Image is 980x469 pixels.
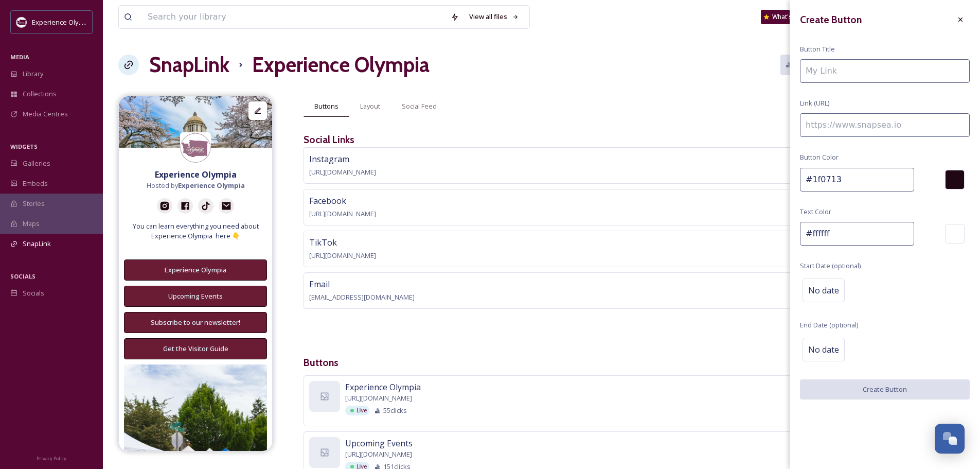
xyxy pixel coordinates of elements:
[10,53,29,61] span: MEDIA
[808,343,839,356] span: No date
[23,219,40,229] span: Maps
[130,318,261,327] div: Subscribe to our newsletter!
[130,344,261,354] div: Get the Visitor Guide
[314,101,338,111] span: Buttons
[800,152,839,162] span: Button Color
[800,379,970,399] button: Create Button
[149,49,229,80] a: SnapLink
[10,143,38,150] span: WIDGETS
[119,96,272,148] img: 9c6a7002-426f-4cb5-823e-d5c6452e47a1.jpg
[402,101,437,111] span: Social Feed
[464,7,524,27] a: View all files
[155,169,237,180] strong: Experience Olympia
[124,259,267,281] button: Experience Olympia
[23,69,43,79] span: Library
[23,109,68,119] span: Media Centres
[800,59,970,83] input: My Link
[124,286,267,307] button: Upcoming Events
[780,55,830,75] button: Analytics
[345,381,421,393] span: Experience Olympia
[309,279,330,290] span: Email
[808,284,839,297] span: No date
[761,10,812,24] a: What's New
[304,132,354,147] h3: Social Links
[23,199,45,209] span: Stories
[309,237,337,248] span: TikTok
[345,437,413,449] span: Upcoming Events
[142,6,446,28] input: Search your library
[800,320,858,330] span: End Date (optional)
[800,261,861,271] span: Start Date (optional)
[147,181,245,190] span: Hosted by
[180,132,211,163] img: download.jpeg
[309,251,376,260] span: [URL][DOMAIN_NAME]
[124,221,267,241] span: You can learn everything you need about Experience Olympia here 👇
[309,209,376,218] span: [URL][DOMAIN_NAME]
[252,49,430,80] h1: Experience Olympia
[800,207,831,217] span: Text Color
[345,406,369,415] div: Live
[360,101,380,111] span: Layout
[16,17,27,27] img: download.jpeg
[800,44,835,54] span: Button Title
[800,12,862,27] h3: Create Button
[383,406,407,415] span: 55 clicks
[23,159,50,168] span: Galleries
[23,239,51,249] span: SnapLink
[935,424,965,454] button: Open Chat
[23,89,57,99] span: Collections
[800,98,829,108] span: Link (URL)
[345,393,412,403] span: [URL][DOMAIN_NAME]
[304,355,965,370] h3: Buttons
[345,449,412,459] span: [URL][DOMAIN_NAME]
[32,17,93,27] span: Experience Olympia
[23,288,44,298] span: Socials
[309,292,415,302] span: [EMAIL_ADDRESS][DOMAIN_NAME]
[309,167,376,177] span: [URL][DOMAIN_NAME]
[130,265,261,275] div: Experience Olympia
[37,451,66,464] a: Privacy Policy
[23,179,48,188] span: Embeds
[780,55,835,75] a: Analytics
[178,181,245,190] strong: Experience Olympia
[130,291,261,301] div: Upcoming Events
[124,338,267,359] button: Get the Visitor Guide
[309,153,349,165] span: Instagram
[800,113,970,137] input: https://www.snapsea.io
[309,195,346,206] span: Facebook
[37,455,66,462] span: Privacy Policy
[124,312,267,333] button: Subscribe to our newsletter!
[10,272,35,280] span: SOCIALS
